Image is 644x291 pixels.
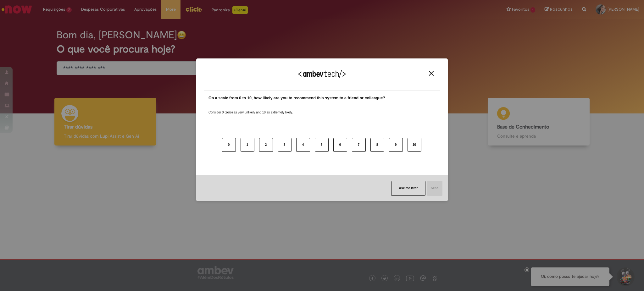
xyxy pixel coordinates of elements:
[352,138,366,152] button: 7
[259,138,273,152] button: 2
[278,138,291,152] button: 3
[296,138,310,152] button: 4
[241,138,254,152] button: 1
[370,138,384,152] button: 8
[333,138,347,152] button: 6
[429,71,434,76] img: Close
[298,70,346,78] img: Logo Ambevtech
[208,103,293,115] label: Consider 0 (zero) as very unlikely and 10 as extremely likely.
[391,181,425,196] button: Ask me later
[427,71,436,76] button: Close
[408,138,421,152] button: 10
[315,138,329,152] button: 5
[222,138,236,152] button: 0
[208,95,385,101] label: On a scale from 0 to 10, how likely are you to recommend this system to a friend or colleague?
[389,138,403,152] button: 9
